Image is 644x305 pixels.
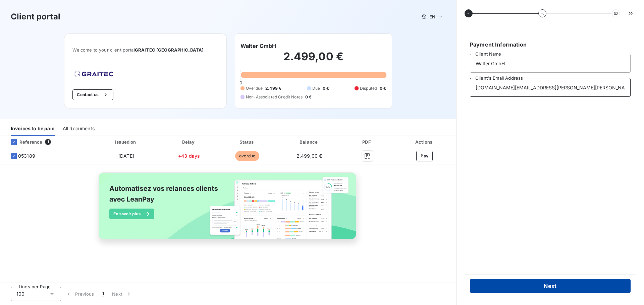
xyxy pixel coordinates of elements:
div: Delay [162,139,216,145]
h6: Payment Information [470,41,631,49]
span: Disputed [360,85,377,91]
span: [DATE] [118,153,134,159]
input: placeholder [470,78,631,97]
div: Actions [394,139,455,145]
button: 1 [98,287,108,301]
button: Previous [61,287,98,301]
div: Invoices to be paid [11,122,55,136]
span: 2.499 € [265,85,281,91]
span: +43 days [178,153,200,159]
span: 0 € [323,85,329,91]
span: GRAITEC [GEOGRAPHIC_DATA] [135,47,204,53]
img: banner [93,168,364,251]
span: 1 [102,291,104,297]
img: Company logo [72,69,115,79]
span: Non-Associated Credit Notes [246,94,303,100]
span: 1 [45,139,51,145]
span: Welcome to your client portal [72,47,218,53]
h2: 2.499,00 € [240,50,386,70]
h6: Walter GmbH [240,42,276,50]
span: Overdue [246,85,263,91]
span: 100 [16,291,24,297]
button: Next [108,287,136,301]
span: 053189 [18,153,35,159]
span: 0 € [380,85,386,91]
button: Pay [416,151,433,161]
div: Status [219,139,276,145]
span: 2.499,00 € [297,153,322,159]
span: Due [312,85,320,91]
span: 0 € [305,94,312,100]
span: overdue [235,151,259,161]
span: 0 [239,80,242,85]
input: placeholder [470,54,631,73]
div: Balance [278,139,340,145]
h3: Client portal [11,11,60,23]
span: EN [429,14,435,19]
div: All documents [63,122,95,136]
button: Next [470,279,631,293]
div: Reference [5,139,42,145]
div: Issued on [93,139,159,145]
button: Contact us [72,89,113,100]
div: PDF [343,139,392,145]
